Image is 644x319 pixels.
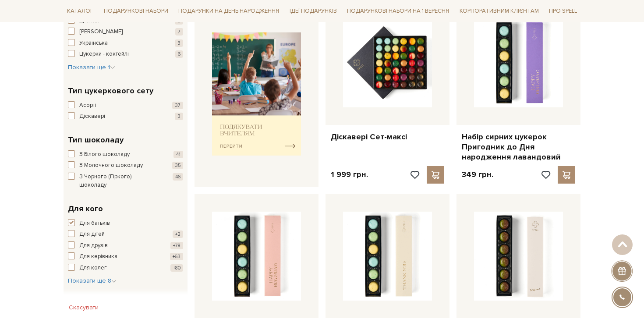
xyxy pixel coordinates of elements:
[68,64,115,71] span: Показати ще 1
[175,17,183,25] span: 2
[331,132,444,142] a: Діскавері Сет-максі
[212,32,301,156] img: banner
[462,132,575,163] a: Набір сирних цукерок Пригодник до Дня народження лавандовий
[64,4,97,18] a: Каталог
[175,39,183,47] span: 3
[173,230,183,238] span: +2
[79,101,96,110] span: Асорті
[343,4,453,18] a: Подарункові набори на 1 Вересня
[68,134,124,146] span: Тип шоколаду
[79,150,130,159] span: З Білого шоколаду
[175,113,183,120] span: 3
[79,241,108,250] span: Для друзів
[68,241,183,250] button: Для друзів +78
[68,101,183,110] button: Асорті 37
[79,219,110,228] span: Для батьків
[68,264,183,273] button: Для колег +80
[68,219,183,228] button: Для батьків
[79,252,117,261] span: Для керівника
[456,4,542,18] a: Корпоративним клієнтам
[175,50,183,58] span: 6
[79,161,143,170] span: З Молочного шоколаду
[173,173,183,181] span: 46
[64,301,104,315] button: Скасувати
[68,252,183,261] button: Для керівника +63
[79,39,108,48] span: Українська
[79,28,123,36] span: [PERSON_NAME]
[170,242,183,249] span: +78
[100,4,172,18] a: Подарункові набори
[68,230,183,239] button: Для дітей +2
[170,253,183,260] span: +63
[331,170,368,180] p: 1 999 грн.
[79,50,129,59] span: Цукерки - коктейлі
[545,4,580,18] a: Про Spell
[68,85,153,97] span: Тип цукеркового сету
[68,63,115,72] button: Показати ще 1
[68,28,183,36] button: [PERSON_NAME] 7
[462,170,493,180] p: 349 грн.
[68,161,183,170] button: З Молочного шоколаду 35
[175,4,283,18] a: Подарунки на День народження
[173,151,183,158] span: 41
[68,50,183,59] button: Цукерки - коктейлі 6
[68,173,183,190] button: З Чорного (Гіркого) шоколаду 46
[79,112,105,121] span: Діскавері
[68,150,183,159] button: З Білого шоколаду 41
[79,173,159,190] span: З Чорного (Гіркого) шоколаду
[68,203,103,215] span: Для кого
[68,39,183,48] button: Українська 3
[68,277,117,284] span: Показати ще 8
[170,264,183,272] span: +80
[68,276,117,285] button: Показати ще 8
[79,264,107,273] span: Для колег
[172,162,183,169] span: 35
[175,28,183,35] span: 7
[286,4,340,18] a: Ідеї подарунків
[79,230,105,239] span: Для дітей
[172,102,183,109] span: 37
[68,112,183,121] button: Діскавері 3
